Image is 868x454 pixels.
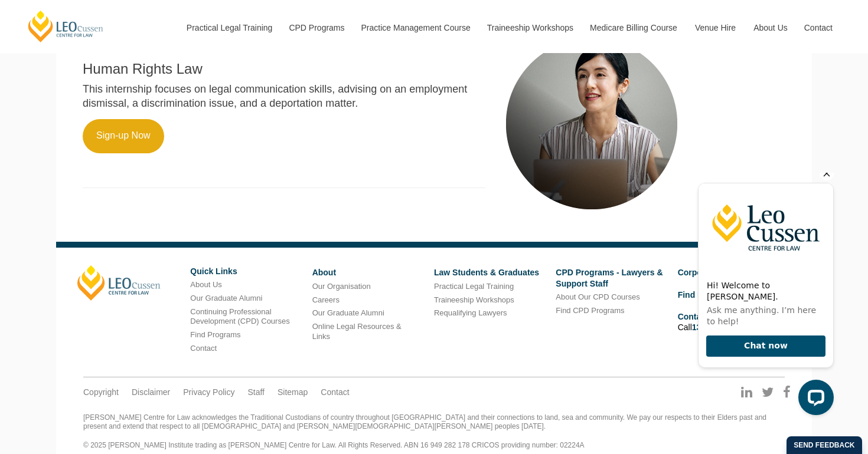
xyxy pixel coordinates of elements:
a: Practice Management Course [353,2,478,53]
img: Leo Cussen Centre for Law Logo [10,11,145,99]
a: Practical Legal Training [434,282,514,291]
a: About [312,268,336,277]
li: Call [678,310,791,334]
a: Disclaimer [132,387,170,397]
p: Ask me anything. I’m here to help! [18,132,136,154]
a: Our Graduate Alumni [190,294,262,302]
a: About Us [745,2,795,53]
a: [PERSON_NAME] Centre for Law [27,9,105,43]
a: Find Programs [678,290,736,300]
a: Contact [321,387,349,397]
a: Medicare Billing Course [581,2,686,53]
a: Our Organisation [312,282,371,291]
h2: Hi! Welcome to [PERSON_NAME]. [18,107,136,130]
a: Venue Hire [686,2,745,53]
a: [PERSON_NAME] [77,265,161,301]
a: Traineeship Workshops [478,2,581,53]
a: Online Legal Resources & Links [312,322,402,341]
h2: Human Rights Law [83,61,485,77]
a: Copyright [83,387,119,397]
a: Traineeship Workshops [434,295,514,304]
a: Continuing Professional Development (CPD) Courses [190,307,289,326]
a: Corporate Training Division [678,268,787,277]
div: [PERSON_NAME] Centre for Law acknowledges the Traditional Custodians of country throughout [GEOGR... [83,413,785,450]
a: Law Students & Graduates [434,268,539,277]
a: Our Graduate Alumni [312,308,384,317]
iframe: LiveChat chat widget [688,173,838,425]
a: Contact [190,344,217,353]
a: Privacy Policy [183,387,234,397]
h6: Quick Links [190,267,303,276]
a: Find Programs [190,330,240,339]
a: Contact [795,2,841,53]
a: Careers [312,295,340,304]
a: Sign-up Now [83,119,164,153]
a: Staff [247,387,265,397]
a: Practical Legal Training [178,2,280,53]
a: Sitemap [278,387,308,397]
button: Open LiveChat chat widget [110,207,145,242]
a: Find CPD Programs [556,306,624,315]
a: Requalifying Lawyers [434,308,507,317]
a: CPD Programs - Lawyers & Support Staff [556,268,663,288]
a: Contact Us [678,312,722,321]
a: CPD Programs [280,2,352,53]
p: This internship focuses on legal communication skills, advising on an employment dismissal, a dis... [83,83,485,110]
button: Chat now [18,163,137,185]
a: About Our CPD Courses [556,292,639,301]
a: About Us [190,280,221,289]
